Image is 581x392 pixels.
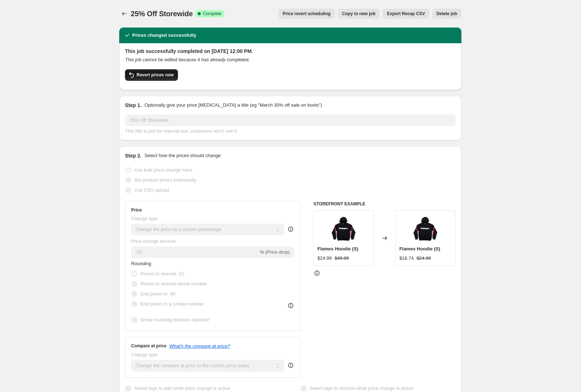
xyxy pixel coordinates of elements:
[317,246,358,251] span: Flames Hoodie (S)
[132,32,196,39] h2: Prices changed successfully
[140,271,184,276] span: Round to nearest .01
[125,48,456,55] h2: This job successfully completed on [DATE] 12:00 PM.
[437,11,457,17] span: Delete job
[342,11,376,17] span: Copy to new job
[310,386,414,391] span: Select tags to remove while price change is active
[134,177,196,183] span: Set product prices individually
[338,9,380,19] button: Copy to new job
[283,11,331,17] span: Price revert scheduling
[131,239,175,244] span: Price change amount
[131,207,142,213] h3: Price
[131,10,193,18] span: 25% Off Storewide
[432,9,461,19] button: Delete job
[399,255,414,262] div: $18.74
[416,255,431,262] strike: $24.99
[140,291,175,297] span: End prices in .99
[134,187,169,193] span: Use CSV upload
[131,261,151,266] span: Rounding
[399,246,440,251] span: Flames Hoodie (S)
[313,201,456,207] h6: STOREFRONT EXAMPLE
[144,102,322,109] p: Optionally give your price [MEDICAL_DATA] a title (eg "March 30% off sale on boots")
[169,343,230,349] button: What's the compare at price?
[125,57,250,62] i: This job cannot be edited because it has already completed.
[125,115,456,126] input: 30% off holiday sale
[203,11,221,17] span: Complete
[125,128,237,134] span: This title is just for internal use, customers won't see it
[140,301,204,307] span: End prices in a certain number
[335,255,349,262] strike: $49.99
[125,69,178,81] button: Revert prices now
[140,317,210,322] span: Show rounding direction options?
[287,362,294,369] div: help
[317,255,332,262] div: $24.99
[387,11,425,17] span: Export Recap CSV
[134,386,230,391] span: Select tags to add while price change is active
[131,352,158,357] span: Change type
[131,246,258,258] input: -15
[260,249,290,255] span: % (Price drop)
[131,343,166,349] h3: Compare at price
[125,152,142,159] h2: Step 2.
[287,226,294,233] div: help
[383,9,429,19] button: Export Recap CSV
[137,72,174,78] span: Revert prices now
[411,214,440,243] img: Northlane-Red_BlackHoodie-Front_A_80x.png
[144,152,221,159] p: Select how the prices should change
[140,281,207,286] span: Round to nearest whole number
[278,9,335,19] button: Price revert scheduling
[134,167,192,173] span: Use bulk price change rules
[131,216,158,221] span: Change type
[329,214,358,243] img: Northlane-Red_BlackHoodie-Front_A_80x.png
[125,102,142,109] h2: Step 1.
[119,9,129,19] button: Price change jobs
